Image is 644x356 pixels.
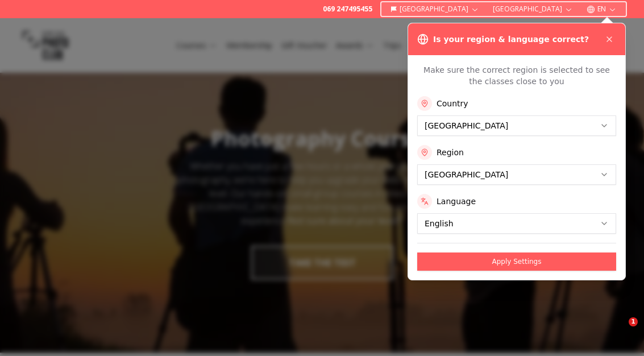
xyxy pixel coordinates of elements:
iframe: Intercom live chat [605,317,633,345]
button: [GEOGRAPHIC_DATA] [488,2,577,16]
h3: Is your region & language correct? [433,34,589,45]
button: Apply Settings [417,252,616,271]
a: 069 247495455 [323,5,372,14]
label: Language [437,196,476,207]
label: Country [437,98,468,109]
button: [GEOGRAPHIC_DATA] [386,2,484,16]
span: 1 [629,317,638,326]
p: Make sure the correct region is selected to see the classes close to you [417,64,616,87]
label: Region [437,147,464,158]
button: EN [582,2,621,16]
